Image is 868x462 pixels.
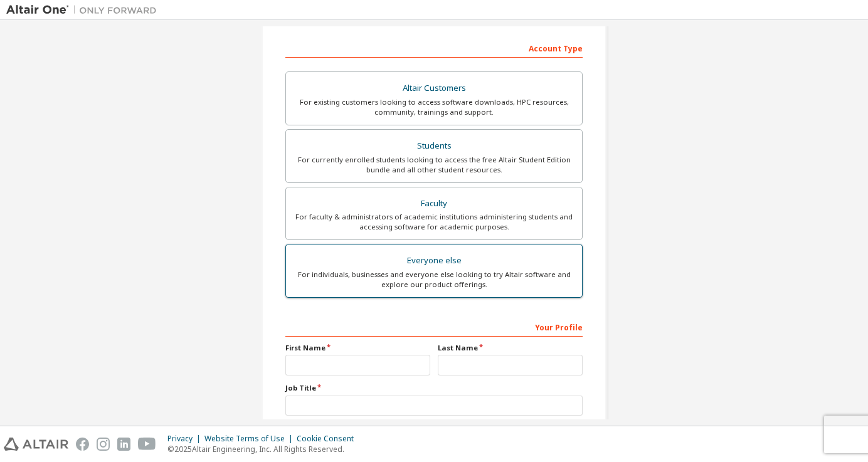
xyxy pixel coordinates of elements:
img: instagram.svg [97,438,110,451]
div: Website Terms of Use [204,434,297,444]
div: Account Type [285,38,583,58]
div: Altair Customers [294,80,574,97]
div: Faculty [294,195,574,213]
div: Students [294,137,574,155]
img: linkedin.svg [117,438,130,451]
img: altair_logo.svg [4,438,68,451]
div: For currently enrolled students looking to access the free Altair Student Edition bundle and all ... [294,155,574,175]
img: youtube.svg [138,438,156,451]
label: Last Name [438,343,583,353]
label: First Name [285,343,430,353]
p: © 2025 Altair Engineering, Inc. All Rights Reserved. [167,444,361,454]
div: Cookie Consent [297,434,361,444]
div: For existing customers looking to access software downloads, HPC resources, community, trainings ... [294,97,574,117]
div: Everyone else [294,252,574,270]
label: Job Title [285,383,583,393]
div: For individuals, businesses and everyone else looking to try Altair software and explore our prod... [294,270,574,290]
img: facebook.svg [76,438,89,451]
div: For faculty & administrators of academic institutions administering students and accessing softwa... [294,212,574,232]
div: Your Profile [285,317,583,337]
div: Privacy [167,434,204,444]
img: Altair One [6,4,163,16]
